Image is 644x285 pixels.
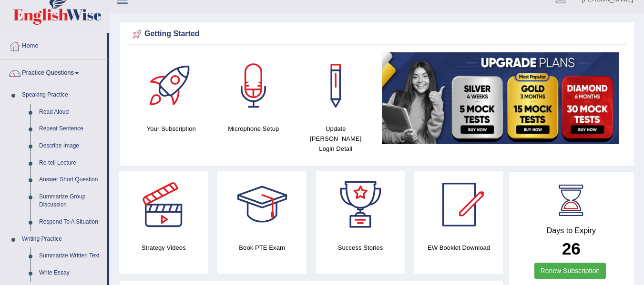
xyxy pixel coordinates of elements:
a: Summarize Written Text [35,247,107,265]
a: Practice Questions [0,60,107,84]
a: Write Essay [35,265,107,282]
a: Repeat Sentence [35,120,107,138]
a: Read Aloud [35,104,107,121]
a: Writing Practice [18,231,107,248]
a: Speaking Practice [18,87,107,104]
div: Getting Started [130,27,624,41]
a: Respond To A Situation [35,214,107,231]
a: Describe Image [35,138,107,155]
a: Summarize Group Discussion [35,188,107,214]
h4: Book PTE Exam [217,243,306,253]
h4: EW Booklet Download [414,243,503,253]
h4: Update [PERSON_NAME] Login Detail [299,124,372,154]
h4: Success Stories [316,243,405,253]
a: Answer Short Question [35,171,107,188]
h4: Strategy Videos [119,243,208,253]
a: Renew Subscription [534,263,606,279]
h4: Your Subscription [135,124,208,134]
h4: Days to Expiry [519,226,624,235]
b: 26 [562,239,581,258]
a: Re-tell Lecture [35,155,107,172]
a: Home [0,33,107,57]
h4: Microphone Setup [217,124,290,134]
img: small5.jpg [382,52,619,144]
